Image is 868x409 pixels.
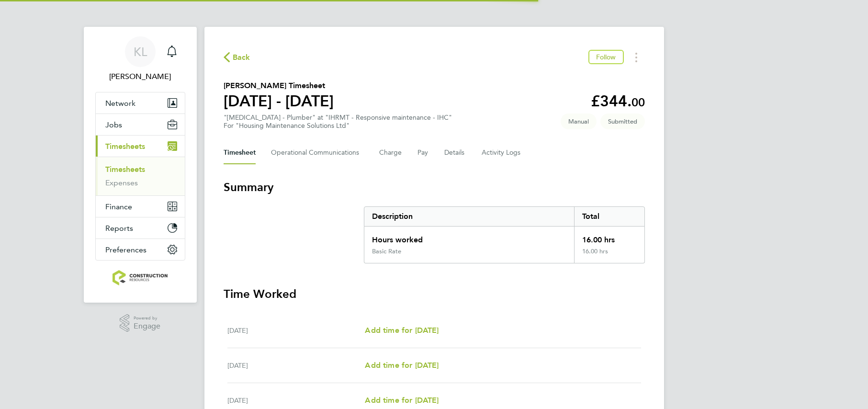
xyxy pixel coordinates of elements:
[379,141,402,164] button: Charge
[227,325,365,336] div: [DATE]
[233,52,250,63] span: Back
[365,326,439,335] span: Add time for [DATE]
[134,45,147,58] span: KL
[113,270,168,285] img: construction-resources-logo-retina.png
[364,207,575,226] div: Description
[95,71,185,82] span: Kate Lomax
[224,51,250,63] button: Back
[224,141,256,164] button: Timesheet
[105,202,132,211] span: Finance
[224,80,334,91] h2: [PERSON_NAME] Timesheet
[365,360,439,371] a: Add time for [DATE]
[224,122,452,130] div: For "Housing Maintenance Solutions Ltd"
[96,136,185,157] button: Timesheets
[224,91,334,111] h1: [DATE] - [DATE]
[574,207,644,226] div: Total
[591,92,645,110] app-decimal: £344.
[134,322,160,330] span: Engage
[628,50,645,65] button: Timesheets Menu
[588,50,624,64] button: Follow
[105,142,145,151] span: Timesheets
[105,245,147,254] span: Preferences
[96,92,185,114] button: Network
[105,224,133,233] span: Reports
[105,165,145,174] a: Timesheets
[600,114,645,129] span: This timesheet is Submitted.
[224,114,452,130] div: "[MEDICAL_DATA] - Plumber" at "IHRMT - Responsive maintenance - IHC"
[596,53,616,61] span: Follow
[105,120,122,129] span: Jobs
[631,95,645,109] span: 00
[227,395,365,406] div: [DATE]
[96,157,185,195] div: Timesheets
[574,248,644,263] div: 16.00 hrs
[227,360,365,371] div: [DATE]
[365,361,439,370] span: Add time for [DATE]
[84,27,197,303] nav: Main navigation
[444,141,466,164] button: Details
[96,217,185,239] button: Reports
[134,314,160,322] span: Powered by
[96,196,185,217] button: Finance
[224,180,645,195] h3: Summary
[105,178,138,187] a: Expenses
[364,227,575,248] div: Hours worked
[365,395,439,406] a: Add time for [DATE]
[96,239,185,260] button: Preferences
[95,36,185,82] a: KL[PERSON_NAME]
[120,314,160,332] a: Powered byEngage
[96,114,185,135] button: Jobs
[364,206,645,263] div: Summary
[365,325,439,336] a: Add time for [DATE]
[372,248,401,255] div: Basic Rate
[105,99,135,108] span: Network
[417,141,429,164] button: Pay
[95,270,185,285] a: Go to home page
[561,114,597,129] span: This timesheet was manually created.
[271,141,364,164] button: Operational Communications
[365,396,439,405] span: Add time for [DATE]
[574,227,644,248] div: 16.00 hrs
[224,286,645,302] h3: Time Worked
[482,141,522,164] button: Activity Logs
